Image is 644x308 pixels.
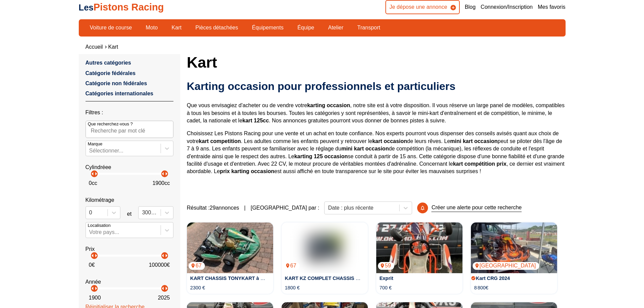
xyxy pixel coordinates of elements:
strong: karting occasion [307,102,350,108]
a: Pièces détachées [191,22,242,33]
p: arrow_left [159,170,167,178]
a: Catégorie non fédérales [86,80,147,86]
input: Votre pays... [89,229,91,235]
img: KART KZ COMPLET CHASSIS HAASE + MOTEUR PAVESI [282,222,368,273]
a: Autres catégories [86,60,131,66]
strong: prix karting occasion [220,168,274,174]
p: arrow_left [89,170,97,178]
p: Que vous envisagiez d'acheter ou de vendre votre , notre site est à votre disposition. Il vous ré... [187,102,566,124]
strong: karting 125 occasion [294,153,348,159]
p: 2300 € [190,284,205,291]
p: et [127,210,132,218]
a: LesPistons Racing [79,2,164,13]
p: 8 800€ [474,284,488,291]
p: Choisissez Les Pistons Racing pour une vente et un achat en toute confiance. Nos experts pourront... [187,130,566,175]
p: 1800 € [285,284,300,291]
strong: kart competition [199,138,241,144]
a: KART KZ COMPLET CHASSIS [PERSON_NAME] + MOTEUR PAVESI [285,276,442,281]
p: arrow_left [89,252,97,260]
a: Connexion/Inscription [481,3,533,11]
input: 300000 [142,210,143,216]
p: 1900 [89,294,101,302]
a: Transport [353,22,385,33]
p: arrow_right [92,170,100,178]
input: Que recherchez-vous ? [86,121,173,138]
p: arrow_left [159,284,167,292]
a: Exprit59 [376,222,462,273]
a: Blog [465,3,476,11]
p: 0 cc [89,180,97,187]
h1: Kart [187,54,566,70]
a: Kart [167,22,186,33]
p: arrow_right [162,284,170,292]
a: Atelier [324,22,348,33]
img: Kart CRG 2024 [471,222,557,273]
p: Kilométrage [86,196,173,204]
a: Exprit [380,276,393,281]
p: Année [86,278,173,286]
a: Kart CRG 2024[GEOGRAPHIC_DATA] [471,222,557,273]
a: KART CHASSIS TONYKART à MOTEUR IAME X30 [190,276,305,281]
a: Catégories internationales [86,91,153,96]
h2: Karting occasion pour professionnels et particuliers [187,79,566,93]
p: Que recherchez-vous ? [88,121,133,127]
a: Accueil [86,44,103,50]
strong: kart occasion [372,138,407,144]
a: Kart CRG 2024 [476,276,510,281]
p: 1900 cc [152,180,170,187]
img: KART CHASSIS TONYKART à MOTEUR IAME X30 [187,222,273,273]
p: Créer une alerte pour cette recherche [431,204,522,212]
strong: mini kart occasion [450,138,498,144]
strong: kart compétition prix [453,161,506,167]
p: 59 [378,262,395,269]
p: Prix [86,245,173,253]
a: Équipements [247,22,288,33]
a: Catégorie fédérales [86,70,136,76]
a: Équipe [293,22,319,33]
strong: mini kart occasion [341,146,389,151]
p: 0 € [89,261,95,269]
p: [GEOGRAPHIC_DATA] par : [251,204,319,212]
p: 2025 [158,294,170,302]
p: arrow_right [92,284,100,292]
p: [GEOGRAPHIC_DATA] [473,262,540,269]
a: Voiture de course [86,22,137,33]
span: Les [79,3,94,12]
strong: kart 125cc [242,118,269,123]
p: Marque [88,141,102,147]
p: arrow_left [89,284,97,292]
p: Cylindréee [86,164,173,171]
a: KART CHASSIS TONYKART à MOTEUR IAME X3067 [187,222,273,273]
input: 0 [89,210,91,216]
p: arrow_right [162,252,170,260]
p: 67 [189,262,205,269]
p: 700 € [380,284,392,291]
p: 67 [283,262,300,269]
img: Exprit [376,222,462,273]
a: Moto [141,22,162,33]
span: Résultat : 29 annonces [187,204,239,212]
span: | [244,204,245,212]
p: Localisation [88,222,111,229]
p: Filtres : [86,109,173,116]
p: 100000 € [149,261,170,269]
a: Kart [108,44,118,50]
input: MarqueSélectionner... [89,148,91,154]
a: Mes favoris [538,3,566,11]
p: arrow_right [162,170,170,178]
p: arrow_left [159,252,167,260]
a: KART KZ COMPLET CHASSIS HAASE + MOTEUR PAVESI67 [282,222,368,273]
p: arrow_right [92,252,100,260]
